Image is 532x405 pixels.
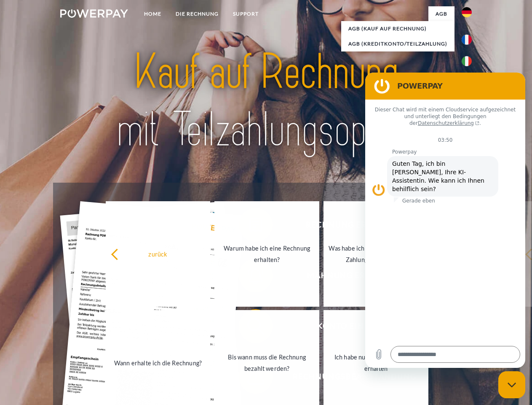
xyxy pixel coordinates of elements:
[462,56,472,66] img: it
[80,40,452,162] img: title-powerpay_de.svg
[341,36,454,51] a: AGB (Kreditkonto/Teilzahlung)
[60,9,128,18] img: logo-powerpay-white.svg
[226,6,266,22] a: SUPPORT
[111,357,206,368] div: Wann erhalte ich die Rechnung?
[498,371,525,398] iframe: Schaltfläche zum Öffnen des Messaging-Fensters; Konversation läuft
[462,35,472,45] img: fr
[341,21,454,36] a: AGB (Kauf auf Rechnung)
[219,243,314,265] div: Warum habe ich eine Rechnung erhalten?
[428,6,454,22] a: agb
[168,6,226,22] a: DIE RECHNUNG
[462,7,472,17] img: de
[323,201,428,307] a: Was habe ich noch offen, ist meine Zahlung eingegangen?
[137,6,168,22] a: Home
[329,351,423,374] div: Ich habe nur eine Teillieferung erhalten
[329,243,423,265] div: Was habe ich noch offen, ist meine Zahlung eingegangen?
[111,248,206,259] div: zurück
[219,351,314,374] div: Bis wann muss die Rechnung bezahlt werden?
[365,73,525,368] iframe: Messaging-Fenster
